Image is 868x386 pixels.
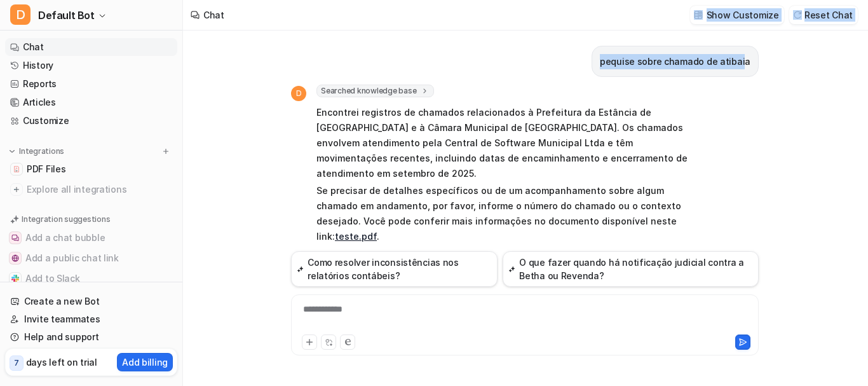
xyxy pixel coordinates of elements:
button: Add a chat bubbleAdd a chat bubble [5,228,177,248]
img: reset [793,10,802,20]
img: menu_add.svg [161,147,170,156]
button: Integrations [5,145,68,158]
p: pequise sobre chamado de atibaia [600,54,750,69]
span: Default Bot [38,6,95,24]
button: O que fazer quando há notificação judicial contra a Betha ou Revenda? [503,251,759,287]
span: D [291,86,306,101]
a: Chat [5,38,177,56]
img: customize [694,10,703,20]
span: Explore all integrations [27,179,172,200]
p: Integrations [19,146,64,156]
a: Explore all integrations [5,181,177,198]
button: Como resolver inconsistências nos relatórios contábeis? [291,251,498,287]
a: Customize [5,112,177,130]
a: Articles [5,93,177,111]
p: Show Customize [707,8,779,22]
span: D [10,4,31,25]
button: Add to SlackAdd to Slack [5,268,177,289]
img: expand menu [8,147,17,156]
img: explore all integrations [10,183,23,196]
img: Add a public chat link [11,254,19,262]
p: Integration suggestions [22,214,110,225]
button: Reset Chat [789,6,858,24]
p: Add billing [122,355,168,369]
button: Add a public chat linkAdd a public chat link [5,248,177,268]
button: Show Customize [690,6,784,24]
img: Add a chat bubble [11,234,19,242]
p: days left on trial [26,355,97,369]
a: Create a new Bot [5,293,177,310]
img: Add to Slack [11,275,19,282]
a: teste.pdf [335,231,377,242]
a: Help and support [5,328,177,346]
span: Searched knowledge base [316,85,434,97]
img: PDF Files [13,165,20,173]
p: Se precisar de detalhes específicos ou de um acompanhamento sobre algum chamado em andamento, por... [316,183,688,244]
a: Reports [5,75,177,93]
p: Encontrei registros de chamados relacionados à Prefeitura da Estância de [GEOGRAPHIC_DATA] e à Câ... [316,105,688,181]
a: History [5,57,177,74]
a: Invite teammates [5,310,177,328]
div: Chat [203,8,224,22]
a: PDF FilesPDF Files [5,160,177,178]
span: PDF Files [27,163,65,176]
p: 7 [14,357,19,369]
button: Add billing [117,353,173,371]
